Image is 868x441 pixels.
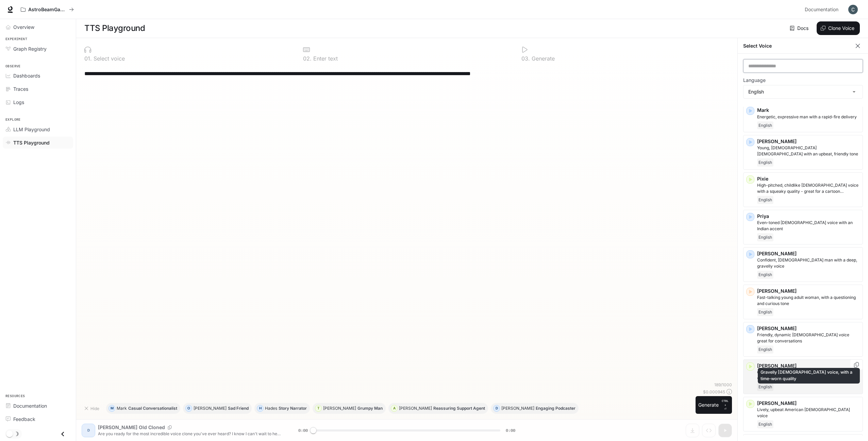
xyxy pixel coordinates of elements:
p: [PERSON_NAME] [757,362,860,369]
p: Pixie [757,175,860,182]
button: O[PERSON_NAME]Sad Friend [183,403,252,414]
span: English [757,420,773,428]
img: User avatar [848,5,858,14]
a: Traces [3,83,73,95]
button: D[PERSON_NAME]Engaging Podcaster [491,403,579,414]
span: Overview [13,23,34,31]
span: English [757,308,773,316]
p: [PERSON_NAME] [323,406,356,410]
p: Friendly, dynamic male voice great for conversations [757,332,860,344]
p: Grumpy Man [357,406,383,410]
span: English [757,233,773,241]
a: Docs [788,21,811,35]
p: Confident, British man with a deep, gravelly voice [757,257,860,269]
a: TTS Playground [3,137,73,149]
span: Traces [13,85,28,92]
p: AstroBeamGame [28,7,66,13]
p: Casual Conversationalist [128,406,177,410]
p: Fast-talking young adult woman, with a questioning and curious tone [757,294,860,307]
button: A[PERSON_NAME]Reassuring Support Agent [388,403,488,414]
p: Energetic, expressive man with a rapid-fire delivery [757,114,860,120]
p: 189 / 1000 [714,382,732,388]
p: Lively, upbeat American male voice [757,407,860,419]
span: Feedback [13,415,35,423]
span: TTS Playground [13,139,50,146]
div: A [391,403,397,414]
p: [PERSON_NAME] [501,406,534,410]
div: M [109,403,115,414]
p: Mark [757,107,860,114]
span: English [757,158,773,167]
div: H [257,403,263,414]
span: Documentation [805,5,838,14]
p: 0 2 . [303,56,312,61]
p: [PERSON_NAME] [757,288,860,294]
p: Language [743,78,766,83]
p: $ 0.000945 [703,389,725,395]
span: English [757,271,773,279]
p: Mark [117,406,127,410]
div: O [186,403,192,414]
p: CTRL + [721,399,729,407]
button: Close drawer [55,427,70,441]
button: Clone Voice [817,21,860,35]
span: Documentation [13,402,47,409]
a: Overview [3,21,73,33]
a: Documentation [802,3,844,16]
p: Even-toned female voice with an Indian accent [757,220,860,232]
span: English [757,196,773,204]
a: LLM Playground [3,123,73,135]
button: GenerateCTRL +⏎ [696,396,732,414]
button: User avatar [846,3,860,16]
button: MMarkCasual Conversationalist [106,403,180,414]
p: Priya [757,213,860,220]
button: Hide [82,403,103,414]
a: Graph Registry [3,43,73,55]
p: Generate [530,56,555,61]
span: Graph Registry [13,45,47,52]
span: English [757,121,773,130]
button: HHadesStory Narrator [254,403,310,414]
p: ⏎ [721,399,729,411]
span: Dark mode toggle [6,430,13,437]
span: Dashboards [13,72,40,79]
button: All workspaces [18,3,77,16]
button: Copy Voice ID [853,362,860,368]
p: [PERSON_NAME] [757,400,860,407]
a: Logs [3,96,73,108]
div: English [744,85,863,98]
span: Logs [13,99,24,106]
p: [PERSON_NAME] [399,406,432,410]
a: Documentation [3,400,73,412]
h1: TTS Playground [84,21,145,35]
div: D [494,403,500,414]
div: T [315,403,321,414]
p: Engaging Podcaster [536,406,575,410]
p: Story Narrator [279,406,307,410]
p: [PERSON_NAME] [757,138,860,145]
span: English [757,383,773,391]
p: Hades [265,406,277,410]
p: 0 3 . [521,56,530,61]
p: High-pitched, childlike female voice with a squeaky quality - great for a cartoon character [757,182,860,194]
p: Young, British female with an upbeat, friendly tone [757,145,860,157]
p: [PERSON_NAME] [757,250,860,257]
span: English [757,345,773,354]
div: Gravelly [DEMOGRAPHIC_DATA] voice, with a time-worn quality [758,368,860,384]
p: [PERSON_NAME] [194,406,227,410]
p: [PERSON_NAME] [757,325,860,332]
a: Dashboards [3,70,73,82]
a: Feedback [3,413,73,425]
p: Sad Friend [228,406,249,410]
p: Reassuring Support Agent [433,406,485,410]
span: LLM Playground [13,126,50,133]
p: Enter text [312,56,338,61]
button: T[PERSON_NAME]Grumpy Man [313,403,386,414]
p: 0 1 . [84,56,92,61]
p: Select voice [92,56,125,61]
